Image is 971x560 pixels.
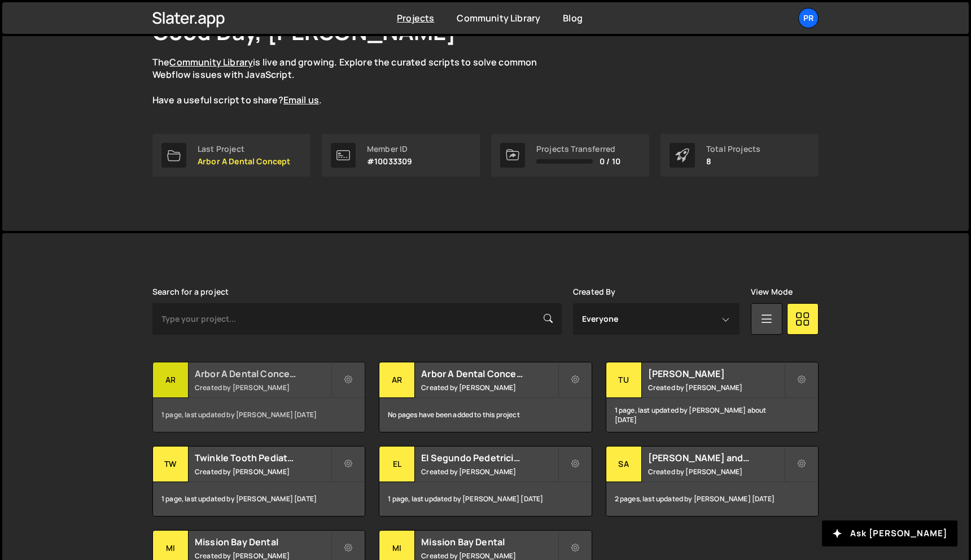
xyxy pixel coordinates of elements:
h2: [PERSON_NAME] [648,368,784,380]
h2: Twinkle Tooth Pediatric [195,452,331,464]
h2: Mission Bay Dental [421,536,557,548]
small: Created by [PERSON_NAME] [421,383,557,392]
a: Tu [PERSON_NAME] Created by [PERSON_NAME] 1 page, last updated by [PERSON_NAME] about [DATE] [606,362,819,432]
a: Projects [397,12,434,24]
label: Search for a project [152,287,229,296]
div: 1 page, last updated by [PERSON_NAME] [DATE] [379,482,591,516]
div: Member ID [367,145,412,154]
a: Tw Twinkle Tooth Pediatric Created by [PERSON_NAME] 1 page, last updated by [PERSON_NAME] [DATE] [152,446,365,517]
div: Ar [153,362,189,398]
small: Created by [PERSON_NAME] [195,383,331,392]
label: Created By [573,287,616,296]
div: Tu [606,362,642,398]
div: No pages have been added to this project [379,398,591,432]
p: #10033309 [367,157,412,166]
div: 1 page, last updated by [PERSON_NAME] [DATE] [153,398,365,432]
div: El [379,447,415,482]
label: View Mode [751,287,793,296]
input: Type your project... [152,303,562,335]
small: Created by [PERSON_NAME] [195,467,331,476]
small: Created by [PERSON_NAME] [648,467,784,476]
span: 0 / 10 [600,157,620,166]
a: Community Library [169,56,253,68]
p: 8 [706,157,760,166]
div: 2 pages, last updated by [PERSON_NAME] [DATE] [606,482,818,516]
h2: Arbor A Dental Concept [421,368,557,380]
a: Community Library [457,12,540,24]
div: Last Project [198,145,291,154]
a: El El Segundo Pedetrician Created by [PERSON_NAME] 1 page, last updated by [PERSON_NAME] [DATE] [379,446,592,517]
div: Projects Transferred [536,145,620,154]
div: 1 page, last updated by [PERSON_NAME] about [DATE] [606,398,818,432]
h2: Mission Bay Dental [195,536,331,548]
small: Created by [PERSON_NAME] [421,467,557,476]
div: 1 page, last updated by [PERSON_NAME] [DATE] [153,482,365,516]
button: Ask [PERSON_NAME] [822,520,957,546]
a: pr [798,8,819,28]
div: Tw [153,447,189,482]
p: Arbor A Dental Concept [198,157,291,166]
div: Ar [379,362,415,398]
div: Sa [606,447,642,482]
a: Email us [283,94,319,106]
p: The is live and growing. Explore the curated scripts to solve common Webflow issues with JavaScri... [152,56,559,107]
a: Sa [PERSON_NAME] and [PERSON_NAME] Created by [PERSON_NAME] 2 pages, last updated by [PERSON_NAME... [606,446,819,517]
a: Blog [563,12,583,24]
a: Ar Arbor A Dental Concept Created by [PERSON_NAME] 1 page, last updated by [PERSON_NAME] [DATE] [152,362,365,432]
div: Total Projects [706,145,760,154]
small: Created by [PERSON_NAME] [648,383,784,392]
h2: [PERSON_NAME] and [PERSON_NAME] [648,452,784,464]
a: Last Project Arbor A Dental Concept [152,134,310,177]
h2: Arbor A Dental Concept [195,368,331,380]
a: Ar Arbor A Dental Concept Created by [PERSON_NAME] No pages have been added to this project [379,362,592,432]
h2: El Segundo Pedetrician [421,452,557,464]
